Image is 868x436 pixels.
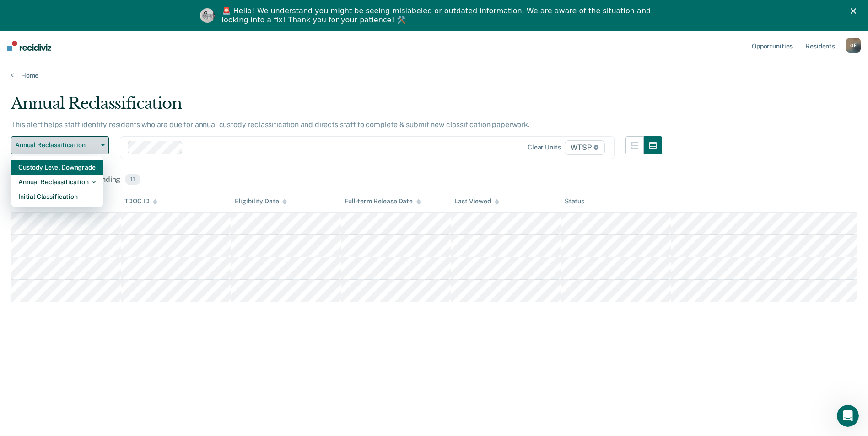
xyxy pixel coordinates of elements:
[18,160,96,175] div: Custody Level Downgrade
[528,144,561,151] div: Clear units
[11,136,109,154] button: Annual Reclassification
[846,38,861,53] button: GF
[18,189,96,204] div: Initial Classification
[565,140,605,155] span: WTSP
[345,197,421,205] div: Full-term Release Date
[846,38,861,53] div: G F
[200,8,215,23] img: Profile image for Kim
[454,197,499,205] div: Last Viewed
[750,31,794,60] a: Opportunities
[235,197,287,205] div: Eligibility Date
[11,71,857,80] a: Home
[837,405,859,427] iframe: Intercom live chat
[565,197,584,205] div: Status
[803,31,837,60] a: Residents
[7,41,51,51] img: Recidiviz
[91,170,142,190] div: Pending11
[11,94,662,120] div: Annual Reclassification
[11,120,530,129] p: This alert helps staff identify residents who are due for annual custody reclassification and dir...
[124,197,157,205] div: TDOC ID
[15,141,97,149] span: Annual Reclassification
[18,175,96,189] div: Annual Reclassification
[851,8,860,14] div: Close
[125,174,140,186] span: 11
[222,6,654,25] div: 🚨 Hello! We understand you might be seeing mislabeled or outdated information. We are aware of th...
